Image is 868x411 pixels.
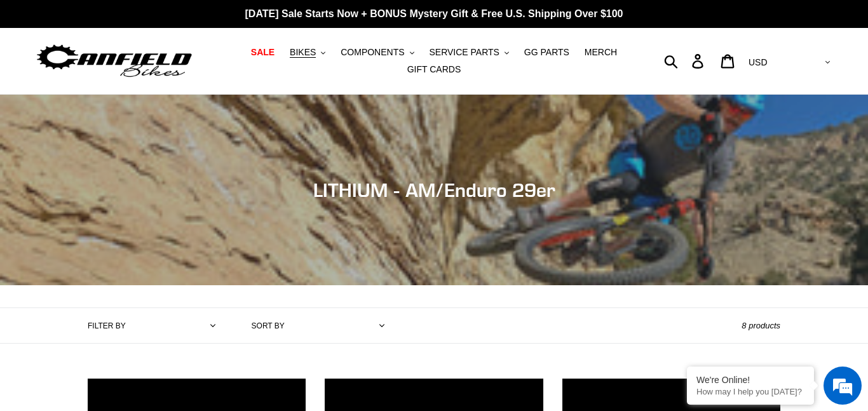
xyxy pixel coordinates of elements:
span: 8 products [742,321,780,330]
button: COMPONENTS [334,44,420,61]
span: GIFT CARDS [407,64,461,75]
a: MERCH [578,44,623,61]
button: BIKES [283,44,332,61]
span: MERCH [585,47,617,58]
span: SERVICE PARTS [429,47,499,58]
label: Filter by [88,320,126,332]
span: SALE [251,47,275,58]
span: GG PARTS [524,47,569,58]
span: COMPONENTS [341,47,404,58]
button: SERVICE PARTS [423,44,515,61]
label: Sort by [252,320,285,332]
div: We're Online! [696,375,804,385]
p: How may I help you today? [696,387,804,396]
span: LITHIUM - AM/Enduro 29er [313,179,555,201]
a: GIFT CARDS [401,61,468,78]
a: SALE [245,44,281,61]
span: BIKES [290,47,316,58]
img: Canfield Bikes [35,41,194,81]
a: GG PARTS [518,44,576,61]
